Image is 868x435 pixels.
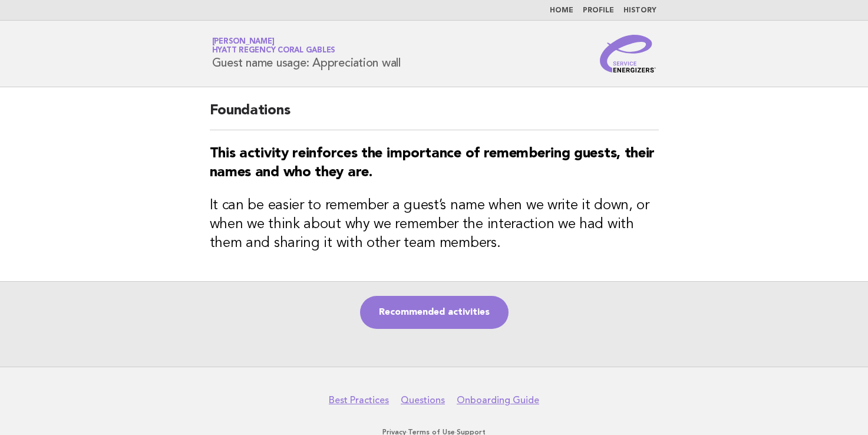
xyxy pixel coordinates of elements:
h1: Guest name usage: Appreciation wall [212,38,401,69]
h2: Foundations [210,101,659,130]
a: History [623,7,656,14]
a: Best Practices [329,394,389,406]
img: Service Energizers [600,35,656,72]
a: Recommended activities [360,296,509,329]
a: Onboarding Guide [457,394,539,406]
h3: It can be easier to remember a guest’s name when we write it down, or when we think about why we ... [210,196,659,253]
span: Hyatt Regency Coral Gables [212,47,336,55]
a: Profile [583,7,614,14]
a: Questions [401,394,445,406]
a: [PERSON_NAME]Hyatt Regency Coral Gables [212,38,336,54]
a: Home [550,7,573,14]
strong: This activity reinforces the importance of remembering guests, their names and who they are. [210,147,655,180]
